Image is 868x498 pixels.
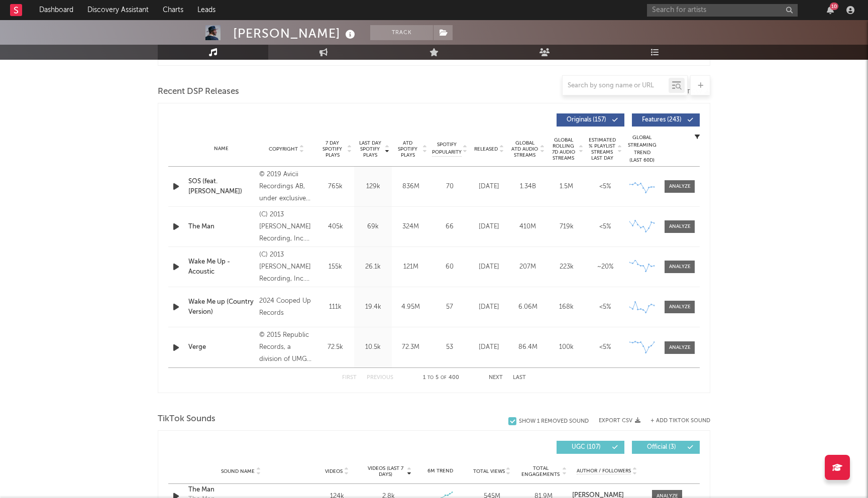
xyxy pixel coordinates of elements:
[394,182,427,192] div: 836M
[563,82,669,90] input: Search by song name or URL
[221,468,255,474] span: Sound Name
[588,222,622,232] div: <5%
[188,257,254,277] a: Wake Me Up - Acoustic
[511,262,545,272] div: 207M
[472,222,506,232] div: [DATE]
[319,140,346,158] span: 7 Day Spotify Plays
[563,444,609,450] span: UGC ( 107 )
[511,342,545,352] div: 86.4M
[647,4,798,17] input: Search for artists
[432,182,467,192] div: 70
[342,375,357,381] button: First
[632,113,700,127] button: Features(243)
[432,262,467,272] div: 60
[474,146,498,152] span: Released
[472,182,506,192] div: [DATE]
[550,182,583,192] div: 1.5M
[394,342,427,352] div: 72.3M
[519,418,589,425] div: Show 1 Removed Sound
[259,209,314,245] div: (C) 2013 [PERSON_NAME] Recording, Inc. under exclusive license to XIX Recordings LLC/Interscope R...
[550,262,583,272] div: 223k
[188,297,254,317] a: Wake Me up (Country Version)
[511,302,545,312] div: 6.06M
[188,342,254,352] a: Verge
[473,468,505,474] span: Total Views
[394,302,427,312] div: 4.95M
[632,441,700,454] button: Official(3)
[550,222,583,232] div: 719k
[259,329,314,365] div: © 2015 Republic Records, a division of UMG Recordings, Inc.
[650,418,710,424] button: + Add TikTok Sound
[357,140,383,158] span: Last Day Spotify Plays
[588,342,622,352] div: <5%
[188,222,254,232] a: The Man
[638,444,685,450] span: Official ( 3 )
[588,137,616,161] span: Estimated % Playlist Streams Last Day
[640,418,710,424] button: + Add TikTok Sound
[427,376,433,380] span: to
[588,182,622,192] div: <5%
[188,145,254,153] div: Name
[472,262,506,272] div: [DATE]
[357,182,389,192] div: 129k
[357,262,389,272] div: 26.1k
[367,375,393,381] button: Previous
[827,6,834,14] button: 10
[259,295,314,319] div: 2024 Cooped Up Records
[319,302,352,312] div: 111k
[550,137,577,161] span: Global Rolling 7D Audio Streams
[259,249,314,285] div: (C) 2013 [PERSON_NAME] Recording, Inc. under exclusive license to XIX Recordings LLC/Interscope R...
[432,342,467,352] div: 53
[394,222,427,232] div: 324M
[417,467,464,475] div: 6M Trend
[357,342,389,352] div: 10.5k
[489,375,503,381] button: Next
[269,146,298,152] span: Copyright
[511,222,545,232] div: 410M
[588,302,622,312] div: <5%
[319,262,352,272] div: 155k
[188,177,254,196] a: SOS (feat. [PERSON_NAME])
[325,468,343,474] span: Videos
[550,342,583,352] div: 100k
[432,141,462,156] span: Spotify Popularity
[233,25,358,42] div: [PERSON_NAME]
[365,465,406,477] span: Videos (last 7 days)
[472,302,506,312] div: [DATE]
[357,222,389,232] div: 69k
[588,262,622,272] div: ~ 20 %
[830,3,838,10] div: 10
[577,468,631,474] span: Author / Followers
[432,222,467,232] div: 66
[557,441,624,454] button: UGC(107)
[563,117,609,123] span: Originals ( 157 )
[319,342,352,352] div: 72.5k
[599,418,640,424] button: Export CSV
[557,113,624,127] button: Originals(157)
[520,465,561,477] span: Total Engagements
[638,117,685,123] span: Features ( 243 )
[627,134,657,164] div: Global Streaming Trend (Last 60D)
[188,485,293,495] a: The Man
[357,302,389,312] div: 19.4k
[394,262,427,272] div: 121M
[511,140,538,158] span: Global ATD Audio Streams
[319,222,352,232] div: 405k
[472,342,506,352] div: [DATE]
[441,376,447,380] span: of
[370,25,433,40] button: Track
[394,140,421,158] span: ATD Spotify Plays
[511,182,545,192] div: 1.34B
[550,302,583,312] div: 168k
[259,169,314,205] div: © 2019 Avicii Recordings AB, under exclusive license to Universal Music AB
[158,413,215,425] span: TikTok Sounds
[413,372,469,384] div: 1 5 400
[513,375,526,381] button: Last
[432,302,467,312] div: 57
